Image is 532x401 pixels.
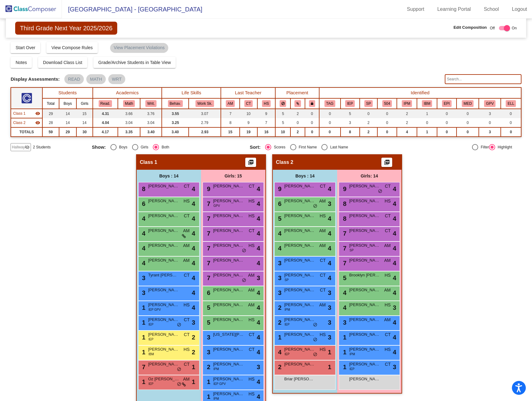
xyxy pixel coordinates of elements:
span: 7 [205,260,210,267]
span: [PERSON_NAME] [148,228,179,234]
span: 4 [328,244,331,253]
div: Highlight [495,144,512,150]
mat-chip: View Placement Violations [110,43,168,53]
span: [PERSON_NAME] [284,228,315,234]
div: Girls [138,144,148,150]
td: 0 [305,118,319,127]
td: 0 [457,109,479,118]
span: 4 [140,215,145,222]
span: View Compose Rules [51,45,93,50]
span: 4 [393,214,396,223]
span: Class 1 [140,159,157,165]
span: 3 [140,275,145,281]
span: CT [320,272,326,279]
button: Math [123,100,135,107]
td: 0 [457,127,479,137]
button: MED [462,100,474,107]
td: 0 [377,127,397,137]
span: 4 [192,214,195,223]
td: 5 [341,109,360,118]
div: Filter [478,144,489,150]
span: Sort: [250,144,260,150]
td: 15 [221,127,239,137]
span: [PERSON_NAME] [213,287,244,293]
mat-icon: visibility [35,111,40,116]
span: [PERSON_NAME] [284,242,315,249]
span: Download Class List [43,60,82,65]
span: 5 [341,275,346,281]
span: 7 [205,230,210,237]
th: Boys [59,98,76,109]
span: AM [183,228,190,234]
span: [PERSON_NAME] [284,183,315,189]
span: [PERSON_NAME] [349,183,380,189]
span: [PERSON_NAME] [213,257,244,263]
mat-radio-group: Select an option [92,144,245,150]
span: [PERSON_NAME] [148,287,179,293]
div: Scores [271,144,285,150]
td: 0 [457,118,479,127]
mat-icon: visibility [35,120,40,125]
span: 8 [140,186,145,192]
button: SP [364,100,373,107]
span: 7 [341,245,346,252]
td: 3 [479,127,501,137]
td: 3.35 [118,127,140,137]
span: 4 [192,288,195,297]
td: 10 [275,127,290,137]
span: do_not_disturb_alt [242,278,246,283]
mat-icon: picture_as_pdf [383,159,391,168]
th: Life Skills [162,87,221,98]
span: 9 [205,186,210,192]
button: HS [262,100,271,107]
span: 4 [257,184,260,194]
span: 8 [341,200,346,207]
td: 5 [275,118,290,127]
button: Print Students Details [245,158,256,167]
span: [PERSON_NAME] [349,198,380,204]
span: 8 [341,215,346,222]
td: 3.04 [118,118,140,127]
td: 3.66 [118,109,140,118]
th: Good Parent Volunteer [479,98,501,109]
td: 0 [360,109,377,118]
a: Support [402,4,429,14]
td: Hidden teacher - No Class Name [11,109,42,118]
span: SP [350,248,354,253]
button: ELL [506,100,516,107]
span: 7 [341,260,346,267]
td: 2 [290,127,305,137]
span: Display Assessments: [11,76,60,82]
td: 9 [257,109,275,118]
button: CT [244,100,253,107]
span: 5 [277,215,281,222]
span: AM [183,257,190,264]
mat-chip: MATH [86,74,106,84]
span: [PERSON_NAME] [213,183,244,189]
span: [PERSON_NAME] [349,242,380,249]
th: Placement [275,87,319,98]
td: 0 [437,118,456,127]
span: 4 [140,230,145,237]
button: IBM [422,100,432,107]
span: 7 [341,230,346,237]
td: 14 [59,118,76,127]
td: 2.79 [189,118,221,127]
span: Class 1 [13,111,25,116]
td: 4.17 [93,127,118,137]
span: CT [320,183,326,190]
td: 0 [290,118,305,127]
span: 7 [205,200,210,207]
th: Angie Miller [221,98,239,109]
span: 4 [393,273,396,283]
td: 15 [76,109,93,118]
td: 3 [341,118,360,127]
th: Major Medical [457,98,479,109]
span: Start Over [15,45,35,50]
span: 7 [205,245,210,252]
th: Individualized Education Plan [341,98,360,109]
span: 3 [328,199,331,208]
span: CT [385,213,391,219]
div: Last Name [328,144,348,150]
th: Last Teacher [221,87,275,98]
